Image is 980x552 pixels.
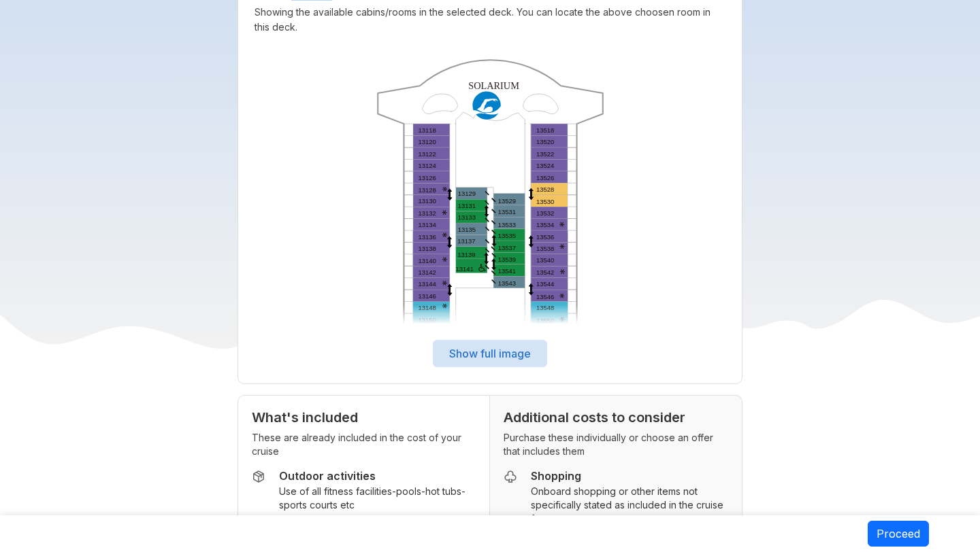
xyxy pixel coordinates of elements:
h5: Shopping [531,469,728,483]
button: Proceed [868,521,929,547]
p: These are already included in the cost of your cruise [252,431,476,458]
small: Use of all fitness facilities-pools-hot tubs-sports courts etc [279,485,476,512]
img: Inclusion Icon [504,470,517,483]
small: Onboard shopping or other items not specifically stated as included in the cruise fare [531,485,728,525]
button: Show full image [433,340,547,367]
h3: Additional costs to consider [504,409,728,426]
h5: Outdoor activities [279,469,476,483]
img: Inclusion Icon [252,470,265,483]
h3: What's included [252,409,476,426]
p: Showing the available cabins/rooms in the selected deck. You can locate the above choosen room in... [255,5,726,35]
p: Purchase these individually or choose an offer that includes them [504,431,728,458]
